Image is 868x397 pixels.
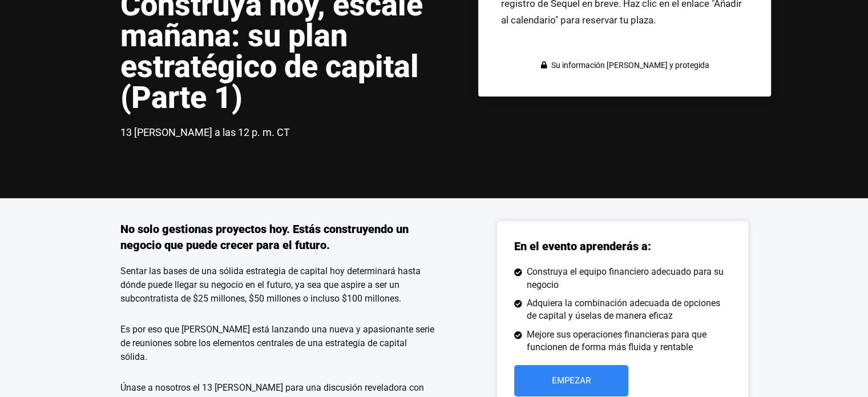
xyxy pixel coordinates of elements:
font: No solo gestionas proyectos hoy. Estás construyendo un negocio que puede crecer para el futuro. [120,222,409,252]
font: Mejore sus operaciones financieras para que funcionen de forma más fluida y rentable [527,329,706,352]
font: Construya el equipo financiero adecuado para su negocio [527,266,724,290]
a: Empezar [514,365,628,396]
font: Empezar [552,375,591,386]
font: Sentar las bases de una sólida estrategia de capital hoy determinará hasta dónde puede llegar su ... [120,266,421,304]
font: Es por eso que [PERSON_NAME] está lanzando una nueva y apasionante serie de reuniones sobre los e... [120,324,434,362]
font: Adquiera la combinación adecuada de opciones de capital y úselas de manera eficaz [527,298,720,321]
font: Su información [PERSON_NAME] y protegida [551,61,709,70]
font: 13 [PERSON_NAME] a las 12 p. m. CT [120,126,290,138]
font: En el evento aprenderás a: [514,239,651,253]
